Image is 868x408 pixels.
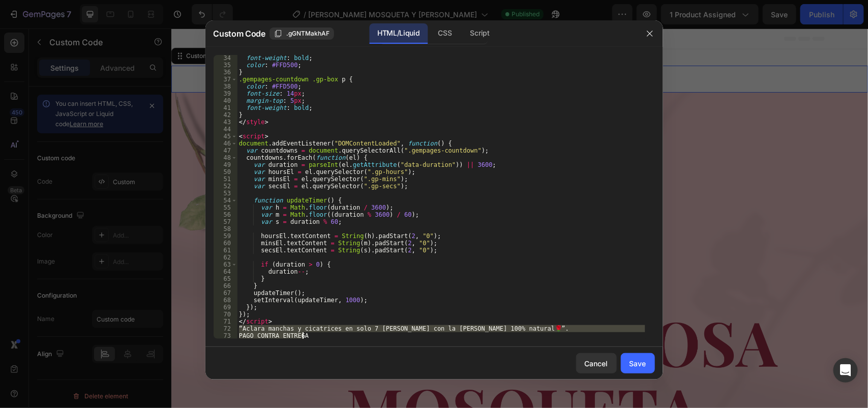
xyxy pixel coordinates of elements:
div: 49 [214,161,237,168]
span: .gGNTMakhAF [286,29,330,38]
div: 73 [214,332,237,339]
div: 63 [214,261,237,268]
div: Save [630,358,646,369]
div: 70 [214,311,237,318]
div: 40 [214,97,237,104]
div: 38 [214,83,237,90]
div: Custom Code [13,23,56,32]
div: Cancel [585,358,608,369]
div: 68 [214,297,237,304]
div: 54 [214,197,237,204]
div: 64 [214,268,237,275]
div: 57 [214,218,237,225]
div: 51 [214,176,237,183]
button: .gGNTMakhAF [270,27,334,40]
div: 60 [214,240,237,247]
div: 53 [214,190,237,197]
div: 39 [214,90,237,97]
div: 48 [214,154,237,161]
div: 34 [214,54,237,62]
button: Save [621,353,655,373]
div: 35 [214,62,237,69]
div: 56 [214,211,237,218]
div: 71 [214,318,237,325]
div: 45 [214,133,237,140]
div: 61 [214,247,237,254]
div: 52 [214,183,237,190]
div: 47 [214,147,237,154]
div: 41 [214,104,237,111]
div: 72 [214,325,237,332]
div: 44 [214,126,237,133]
div: 65 [214,275,237,282]
div: 59 [214,232,237,240]
button: Cancel [576,353,617,373]
div: 55 [214,204,237,211]
div: Open Intercom Messenger [833,358,858,383]
div: 66 [214,282,237,289]
div: 43 [214,119,237,126]
div: 67 [214,289,237,297]
div: 42 [214,111,237,119]
div: CSS [430,23,460,44]
div: HTML/Liquid [369,23,428,44]
div: Script [462,23,498,44]
div: 46 [214,140,237,147]
div: 37 [214,76,237,83]
span: Custom Code [214,27,265,40]
div: 69 [214,304,237,311]
div: 36 [214,69,237,76]
div: 62 [214,254,237,261]
div: 58 [214,225,237,232]
div: 50 [214,168,237,176]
